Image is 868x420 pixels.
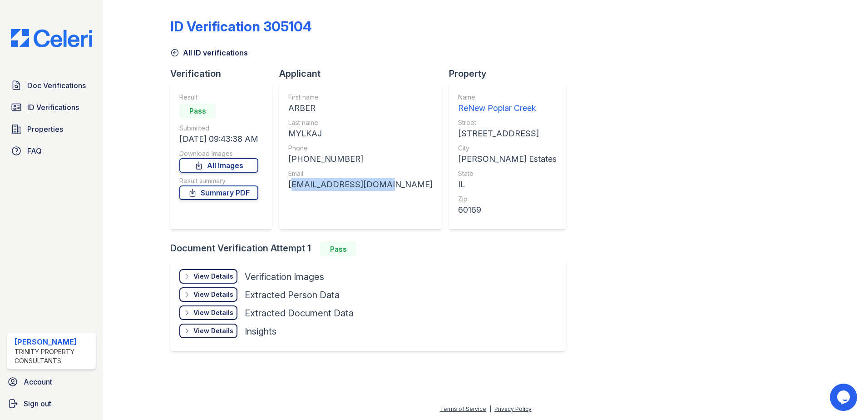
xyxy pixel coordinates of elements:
div: Document Verification Attempt 1 [170,242,573,256]
div: IL [458,178,557,191]
div: Pass [320,242,356,256]
div: ARBER [288,102,433,115]
div: Verification [170,67,279,80]
iframe: chat widget [830,384,859,411]
span: Properties [27,124,63,135]
a: All Images [179,158,258,173]
div: Phone [288,144,433,153]
div: Name [458,93,557,102]
div: [PERSON_NAME] Estates [458,153,557,165]
a: Summary PDF [179,185,258,200]
div: Submitted [179,124,258,133]
div: Email [288,169,433,178]
div: State [458,169,557,178]
div: Street [458,118,557,127]
div: Last name [288,118,433,127]
a: All ID verifications [170,47,248,58]
div: Extracted Document Data [245,307,354,320]
div: View Details [193,308,233,317]
div: Insights [245,325,276,338]
span: ID Verifications [27,102,79,113]
a: Sign out [4,395,99,413]
div: First name [288,93,433,102]
div: ID Verification 305104 [170,18,312,35]
div: | [489,405,491,412]
div: [STREET_ADDRESS] [458,127,557,140]
div: Property [449,67,573,80]
div: [PHONE_NUMBER] [288,153,433,165]
div: View Details [193,272,233,281]
a: Name ReNew Poplar Creek [458,93,557,115]
div: City [458,144,557,153]
div: ReNew Poplar Creek [458,102,557,115]
div: Pass [179,104,216,118]
span: FAQ [27,145,42,156]
span: Account [24,376,52,387]
div: Download Images [179,149,258,158]
div: Zip [458,195,557,204]
div: View Details [193,290,233,299]
a: FAQ [7,142,96,160]
div: 60169 [458,204,557,216]
a: Privacy Policy [494,405,532,412]
span: Doc Verifications [27,80,86,91]
div: [PERSON_NAME] [15,336,92,347]
div: Extracted Person Data [245,289,340,301]
div: Result summary [179,176,258,185]
a: Account [4,373,99,391]
a: Terms of Service [440,405,486,412]
img: CE_Logo_Blue-a8612792a0a2168367f1c8372b55b34899dd931a85d93a1a3d3e32e68fde9ad4.png [4,29,99,47]
a: Doc Verifications [7,76,96,95]
span: Sign out [24,398,51,409]
div: MYLKAJ [288,127,433,140]
a: Properties [7,120,96,138]
div: [EMAIL_ADDRESS][DOMAIN_NAME] [288,178,433,191]
div: View Details [193,326,233,335]
div: Trinity Property Consultants [15,347,92,365]
div: Applicant [279,67,449,80]
div: Verification Images [245,270,324,283]
div: [DATE] 09:43:38 AM [179,133,258,145]
div: Result [179,93,258,102]
a: ID Verifications [7,98,96,116]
